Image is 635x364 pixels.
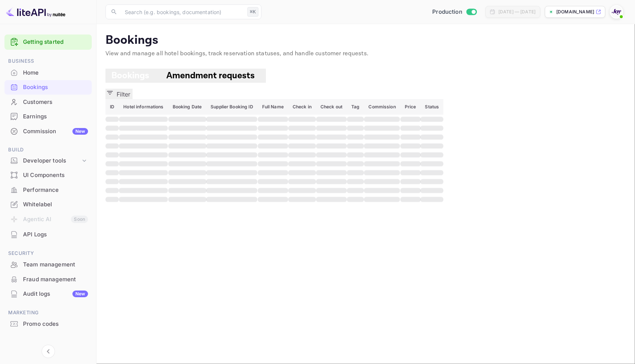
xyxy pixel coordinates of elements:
div: New [72,291,88,297]
th: Tag [347,99,364,115]
a: Getting started [23,38,88,46]
th: Price [400,99,421,115]
div: UI Components [23,171,88,180]
div: Fraud management [23,275,88,284]
p: [DOMAIN_NAME] [556,9,594,15]
div: Home [23,69,88,77]
div: account-settings tabs [105,69,626,83]
div: Whitelabel [23,200,88,209]
div: Promo codes [23,320,88,328]
span: Build [4,146,92,154]
th: Commission [364,99,400,115]
th: Supplier Booking ID [206,99,257,115]
img: LiteAPI logo [6,6,65,18]
button: Filter [105,89,133,99]
span: Production [432,8,462,16]
p: Bookings [105,33,626,48]
div: Customers [23,98,88,106]
div: ⌘K [247,7,258,17]
div: New [72,128,88,135]
span: Business [4,57,92,65]
span: Amendment requests [166,70,255,81]
span: Bookings [111,70,149,81]
div: [DATE] — [DATE] [498,9,535,15]
th: Hotel informations [119,99,168,115]
th: Check out [316,99,347,115]
input: Search (e.g. bookings, documentation) [120,4,244,19]
div: Earnings [23,112,88,121]
div: Team management [23,260,88,269]
button: Collapse navigation [42,345,55,358]
div: Performance [23,186,88,194]
th: Status [420,99,443,115]
div: Audit logs [23,290,88,298]
p: View and manage all hotel bookings, track reservation statuses, and handle customer requests. [105,49,626,58]
div: Bookings [23,83,88,92]
div: API Logs [23,230,88,239]
span: Security [4,249,92,258]
div: Commission [23,127,88,136]
img: With Joy [610,6,622,18]
th: ID [105,99,119,115]
table: booking table [105,99,443,204]
div: Switch to Sandbox mode [429,8,479,16]
div: Developer tools [23,157,81,165]
th: Booking Date [168,99,206,115]
span: Marketing [4,309,92,317]
th: Full Name [258,99,288,115]
th: Check in [288,99,316,115]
